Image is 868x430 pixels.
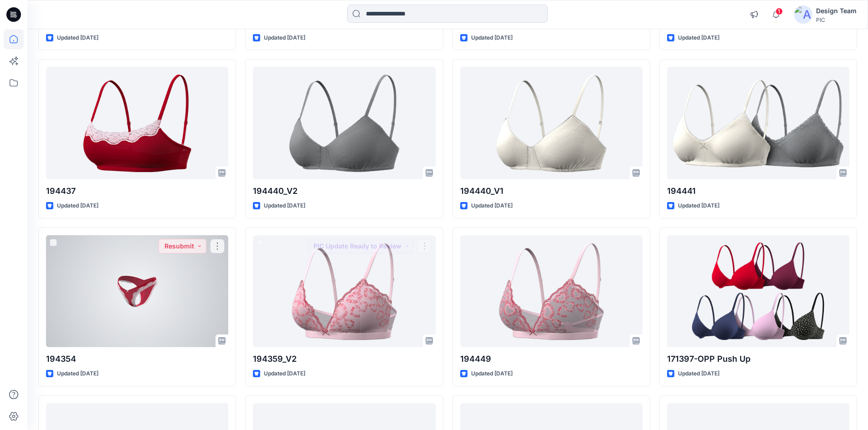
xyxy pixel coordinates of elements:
div: PIC [816,16,857,23]
p: 194359_V2 [253,353,435,365]
p: 194449 [460,353,642,365]
p: 194441 [667,185,849,197]
a: 194440_V2 [253,67,435,179]
p: 194354 [46,353,228,365]
a: 194441 [667,67,849,179]
p: Updated [DATE] [57,369,98,379]
a: 194440_V1 [460,67,642,179]
p: Updated [DATE] [678,201,719,211]
p: Updated [DATE] [678,33,719,43]
p: 194440_V2 [253,185,435,197]
p: Updated [DATE] [471,369,513,379]
a: 171397-OPP Push Up [667,235,849,348]
a: 194449 [460,235,642,348]
p: Updated [DATE] [264,201,305,211]
a: 194354 [46,235,228,348]
p: Updated [DATE] [471,33,513,43]
p: Updated [DATE] [264,33,305,43]
span: 1 [776,8,783,15]
p: 194437 [46,185,228,197]
a: 194437 [46,67,228,179]
p: Updated [DATE] [471,201,513,211]
p: Updated [DATE] [57,201,98,211]
p: Updated [DATE] [57,33,98,43]
img: avatar [794,5,812,24]
p: Updated [DATE] [678,369,719,379]
div: Design Team [816,5,857,16]
p: 171397-OPP Push Up [667,353,849,365]
p: 194440_V1 [460,185,642,197]
p: Updated [DATE] [264,369,305,379]
a: 194359_V2 [253,235,435,348]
